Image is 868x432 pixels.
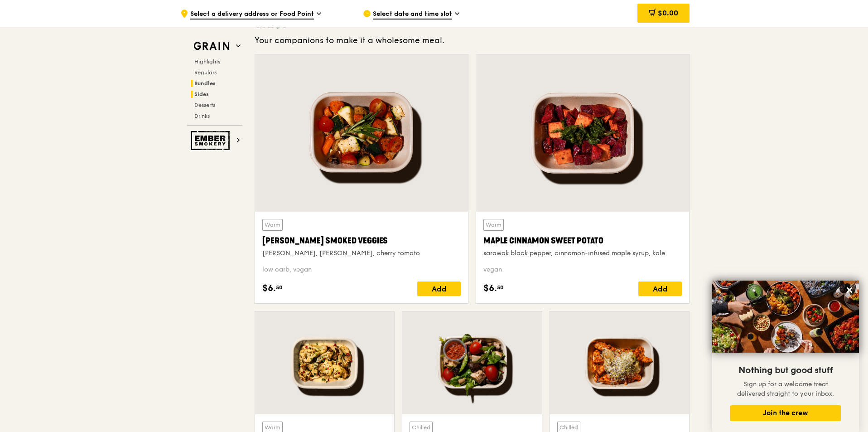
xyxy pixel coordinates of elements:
span: Select a delivery address or Food Point [190,10,314,19]
img: DSC07876-Edit02-Large.jpeg [712,281,859,353]
span: $6. [262,282,276,295]
span: Desserts [194,102,215,108]
div: [PERSON_NAME], [PERSON_NAME], cherry tomato [262,249,461,258]
span: Regulars [194,69,217,76]
button: Join the crew [730,405,841,421]
span: Highlights [194,58,220,65]
span: 50 [497,284,504,291]
img: Grain web logo [191,38,232,54]
span: Sign up for a welcome treat delivered straight to your inbox. [737,380,834,398]
div: sarawak black pepper, cinnamon-infused maple syrup, kale [483,249,682,258]
span: Nothing but good stuff [738,365,833,376]
span: Bundles [194,80,216,87]
div: Add [417,282,461,296]
span: 50 [276,284,283,291]
div: Your companions to make it a wholesome meal. [255,34,690,47]
button: Close [842,283,857,297]
span: Select date and time slot [373,10,452,19]
div: vegan [483,265,682,274]
img: Ember Smokery web logo [191,131,232,150]
span: $6. [483,282,497,295]
div: Warm [262,219,283,231]
span: Drinks [194,113,210,119]
span: Sides [194,91,209,97]
div: Maple Cinnamon Sweet Potato [483,234,682,247]
div: Warm [483,219,504,231]
div: [PERSON_NAME] Smoked Veggies [262,234,461,247]
div: Add [638,282,682,296]
div: low carb, vegan [262,265,461,274]
span: $0.00 [658,9,678,17]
